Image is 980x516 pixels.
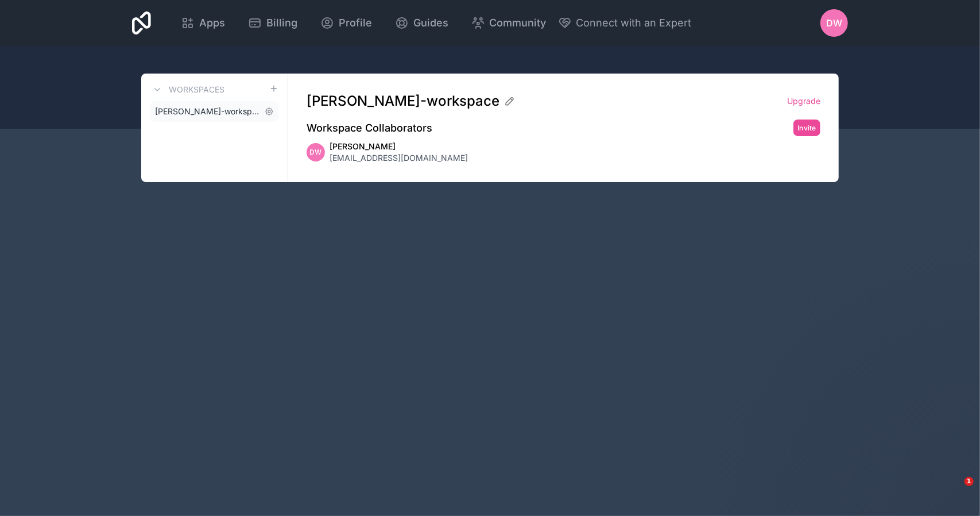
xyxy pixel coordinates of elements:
span: 1 [964,477,974,486]
a: Guides [386,10,458,36]
h2: Workspace Collaborators [307,120,432,136]
a: Billing [239,10,307,36]
span: [PERSON_NAME]-workspace [155,106,260,117]
span: Guides [413,15,448,31]
span: Profile [339,15,372,31]
span: [EMAIL_ADDRESS][DOMAIN_NAME] [330,152,468,164]
span: DW [310,148,322,157]
button: Invite [793,120,820,136]
button: Connect with an Expert [558,15,692,31]
a: Workspaces [150,83,224,97]
span: DW [826,16,842,30]
a: Apps [172,10,234,36]
h3: Workspaces [169,84,224,95]
a: Upgrade [787,95,820,107]
iframe: Intercom notifications message [750,405,980,485]
span: Connect with an Expert [576,15,692,31]
iframe: Intercom live chat [941,477,969,505]
span: Apps [199,15,225,31]
span: Community [490,15,547,31]
a: [PERSON_NAME]-workspace [150,101,278,122]
span: [PERSON_NAME] [330,141,468,152]
span: Billing [266,15,297,31]
a: Profile [311,10,381,36]
a: Community [462,10,556,36]
span: [PERSON_NAME]-workspace [307,92,499,110]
